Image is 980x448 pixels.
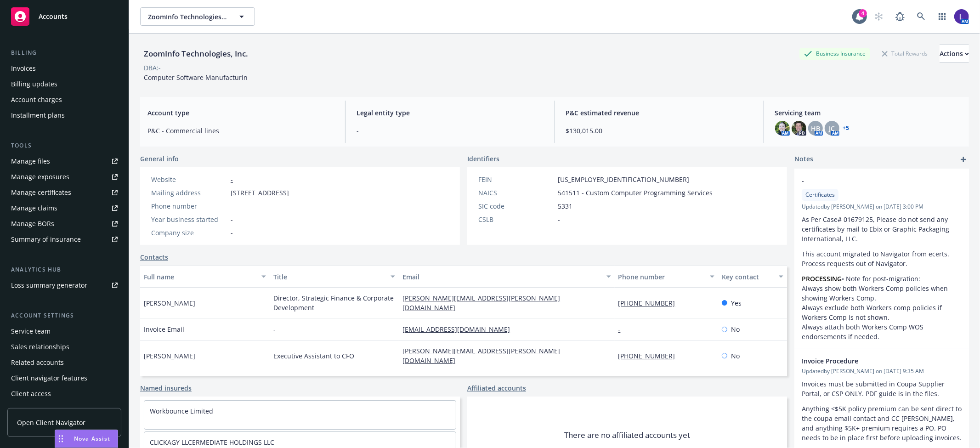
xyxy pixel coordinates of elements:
[843,125,850,131] a: +5
[912,7,930,26] a: Search
[7,232,121,247] a: Summary of insurance
[954,9,969,24] img: photo
[859,9,867,17] div: 4
[140,383,192,393] a: Named insureds
[618,325,628,334] a: -
[151,188,227,198] div: Mailing address
[802,176,938,186] span: -
[147,108,334,118] span: Account type
[11,324,51,339] div: Service team
[147,126,334,136] span: P&C - Commercial lines
[151,201,227,211] div: Phone number
[478,201,554,211] div: SIC code
[7,386,121,401] a: Client access
[150,407,213,415] a: Workbounce Limited
[7,170,121,184] a: Manage exposures
[802,249,962,268] p: This account migrated to Navigator from ecerts. Process requests out of Navigator.
[478,175,554,184] div: FEIN
[718,266,787,288] button: Key contact
[802,274,962,284] p: • Note for post-migration:
[467,383,526,393] a: Affiliated accounts
[802,404,962,442] p: Anything <$5K policy premium can be sent direct to the coupa email contact and CC [PERSON_NAME], ...
[775,108,962,118] span: Servicing team
[74,435,110,442] span: Nova Assist
[399,266,614,288] button: Email
[802,274,842,283] strong: PROCESSING
[11,77,57,91] div: Billing updates
[7,185,121,200] a: Manage certificates
[558,201,572,211] span: 5331
[564,430,690,441] span: There are no affiliated accounts yet
[802,303,962,322] li: Always exclude both Workers comp policies if Workers Comp is not shown.
[11,154,50,169] div: Manage files
[55,430,118,448] button: Nova Assist
[566,108,753,118] span: P&C estimated revenue
[11,61,36,76] div: Invoices
[11,278,87,293] div: Loss summary generator
[17,418,85,427] span: Open Client Navigator
[7,77,121,91] a: Billing updates
[802,379,962,398] p: Invoices must be submitted in Coupa Supplier Portal, or CSP ONLY. PDF guide is in the files.
[357,126,543,136] span: -
[11,108,65,123] div: Installment plans
[270,266,399,288] button: Title
[273,324,276,334] span: -
[558,175,689,184] span: [US_EMPLOYER_IDENTIFICATION_NUMBER]
[402,346,560,365] a: [PERSON_NAME][EMAIL_ADDRESS][PERSON_NAME][DOMAIN_NAME]
[870,7,888,26] a: Start snowing
[940,45,969,63] button: Actions
[140,154,179,164] span: General info
[805,191,835,199] span: Certificates
[7,4,121,29] a: Accounts
[11,216,54,231] div: Manage BORs
[11,232,81,247] div: Summary of insurance
[231,201,233,211] span: -
[140,266,270,288] button: Full name
[7,265,121,274] div: Analytics hub
[273,272,385,282] div: Title
[11,92,62,107] div: Account charges
[618,272,704,282] div: Phone number
[144,298,195,308] span: [PERSON_NAME]
[618,299,683,307] a: [PHONE_NUMBER]
[618,352,683,360] a: [PHONE_NUMBER]
[7,371,121,386] a: Client navigator features
[467,154,499,164] span: Identifiers
[148,12,227,22] span: ZoomInfo Technologies, Inc.
[402,272,600,282] div: Email
[7,311,121,320] div: Account settings
[402,325,517,334] a: [EMAIL_ADDRESS][DOMAIN_NAME]
[802,284,962,303] li: Always show both Workers Comp policies when showing Workers Comp.
[7,278,121,293] a: Loss summary generator
[558,215,560,224] span: -
[144,272,256,282] div: Full name
[7,154,121,169] a: Manage files
[7,340,121,354] a: Sales relationships
[140,252,168,262] a: Contacts
[39,13,68,20] span: Accounts
[802,367,962,375] span: Updated by [PERSON_NAME] on [DATE] 9:35 AM
[357,108,543,118] span: Legal entity type
[7,61,121,76] a: Invoices
[231,215,233,224] span: -
[11,340,69,354] div: Sales relationships
[7,324,121,339] a: Service team
[7,48,121,57] div: Billing
[151,228,227,238] div: Company size
[402,294,560,312] a: [PERSON_NAME][EMAIL_ADDRESS][PERSON_NAME][DOMAIN_NAME]
[7,141,121,150] div: Tools
[144,63,161,73] div: DBA: -
[11,201,57,215] div: Manage claims
[802,322,962,341] li: Always attach both Workers Comp WOS endorsements if needed.
[794,169,969,349] div: -CertificatesUpdatedby [PERSON_NAME] on [DATE] 3:00 PMAs Per Case# 01679125, Please do not send a...
[811,124,820,133] span: HB
[802,203,962,211] span: Updated by [PERSON_NAME] on [DATE] 3:00 PM
[55,430,67,448] div: Drag to move
[731,298,742,308] span: Yes
[799,48,870,59] div: Business Insurance
[7,355,121,370] a: Related accounts
[775,121,790,136] img: photo
[11,170,69,184] div: Manage exposures
[273,293,396,312] span: Director, Strategic Finance & Corporate Development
